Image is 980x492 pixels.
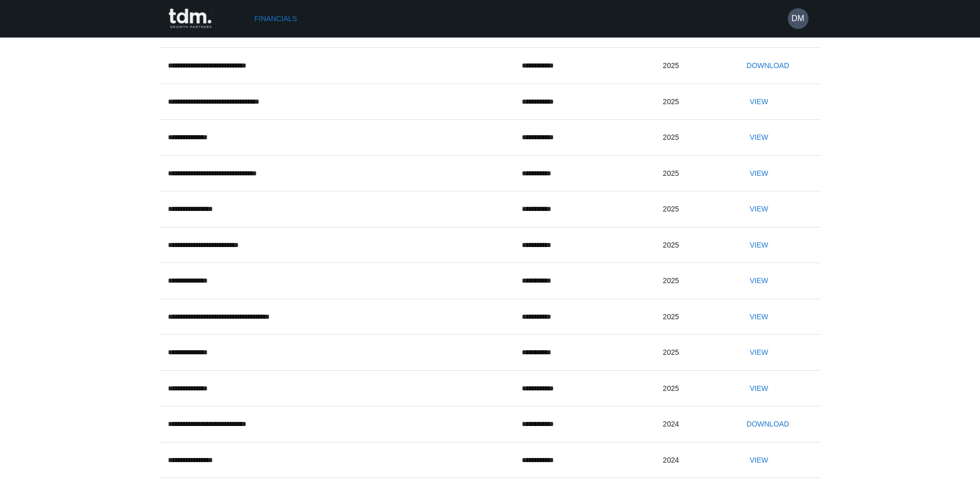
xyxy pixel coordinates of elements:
button: View [742,379,775,398]
button: View [742,343,775,362]
td: 2025 [655,299,734,335]
a: Financials [251,9,301,28]
button: Download [742,415,793,434]
td: 2025 [655,335,734,371]
button: View [742,236,775,255]
button: View [742,200,775,219]
button: View [742,271,775,290]
button: View [742,164,775,183]
button: Download [742,56,793,75]
td: 2025 [655,263,734,299]
td: 2025 [655,191,734,227]
button: View [742,307,775,326]
button: View [742,451,775,470]
td: 2024 [655,442,734,478]
h6: DM [791,12,804,25]
td: 2025 [655,227,734,263]
button: DM [788,8,808,29]
button: View [742,92,775,111]
td: 2024 [655,406,734,442]
td: 2025 [655,370,734,406]
td: 2025 [655,155,734,191]
button: View [742,128,775,147]
td: 2025 [655,84,734,120]
td: 2025 [655,48,734,84]
td: 2025 [655,120,734,156]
